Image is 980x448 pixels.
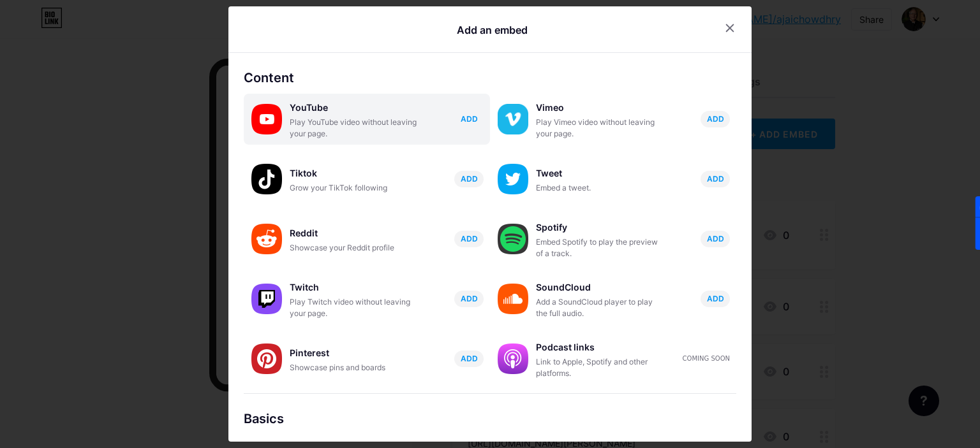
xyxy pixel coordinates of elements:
div: Tiktok [290,164,417,182]
button: ADD [454,111,484,127]
span: ADD [461,233,478,244]
div: SoundCloud [536,278,664,296]
div: Podcast links [536,338,664,356]
span: ADD [707,233,724,244]
div: Play Twitch video without leaving your page. [290,296,417,319]
div: Grow your TikTok following [290,182,417,194]
span: ADD [461,173,478,184]
img: pinterest [251,343,282,374]
img: twitter [498,164,528,194]
button: ADD [454,231,484,247]
img: vimeo [498,104,528,134]
img: podcastlinks [498,343,528,374]
div: Spotify [536,219,664,236]
div: YouTube [290,99,417,117]
img: tiktok [251,164,282,194]
div: Pinterest [290,344,417,362]
img: twitch [251,284,282,314]
button: ADD [701,291,730,307]
div: Coming soon [683,354,730,363]
img: reddit [251,224,282,254]
button: ADD [701,171,730,187]
div: Twitch [290,278,417,296]
div: Add an embed [457,22,528,38]
span: ADD [707,293,724,304]
div: Play YouTube video without leaving your page. [290,117,417,140]
button: ADD [701,111,730,127]
span: ADD [461,293,478,304]
button: ADD [454,171,484,187]
div: Showcase your Reddit profile [290,242,417,254]
span: ADD [461,353,478,364]
div: Link to Apple, Spotify and other platforms. [536,356,664,379]
div: Embed a tweet. [536,182,664,194]
div: Content [244,68,736,87]
span: ADD [707,173,724,184]
div: Embed Spotify to play the preview of a track. [536,236,664,259]
button: ADD [454,291,484,307]
div: Showcase pins and boards [290,362,417,373]
img: spotify [498,224,528,254]
button: ADD [454,350,484,367]
div: Play Vimeo video without leaving your page. [536,117,664,140]
img: soundcloud [498,284,528,314]
button: ADD [701,231,730,247]
span: ADD [707,113,724,124]
div: Add a SoundCloud player to play the full audio. [536,296,664,319]
div: Vimeo [536,99,664,117]
div: Basics [244,409,736,428]
span: ADD [461,113,478,124]
div: Reddit [290,224,417,242]
img: youtube [251,104,282,134]
div: Tweet [536,164,664,182]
